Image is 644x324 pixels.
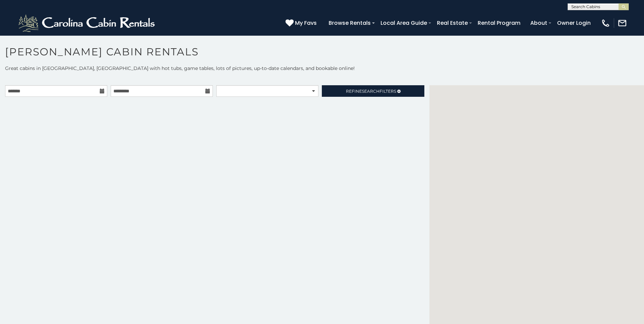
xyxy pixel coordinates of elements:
[362,89,380,94] span: Search
[295,19,317,27] span: My Favs
[346,89,396,94] span: Refine Filters
[17,13,158,33] img: White-1-2.png
[474,17,524,29] a: Rental Program
[322,85,424,97] a: RefineSearchFilters
[377,17,430,29] a: Local Area Guide
[286,19,318,28] a: My Favs
[618,18,627,28] img: mail-regular-white.png
[554,17,594,29] a: Owner Login
[527,17,551,29] a: About
[434,17,471,29] a: Real Estate
[601,18,610,28] img: phone-regular-white.png
[325,17,374,29] a: Browse Rentals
